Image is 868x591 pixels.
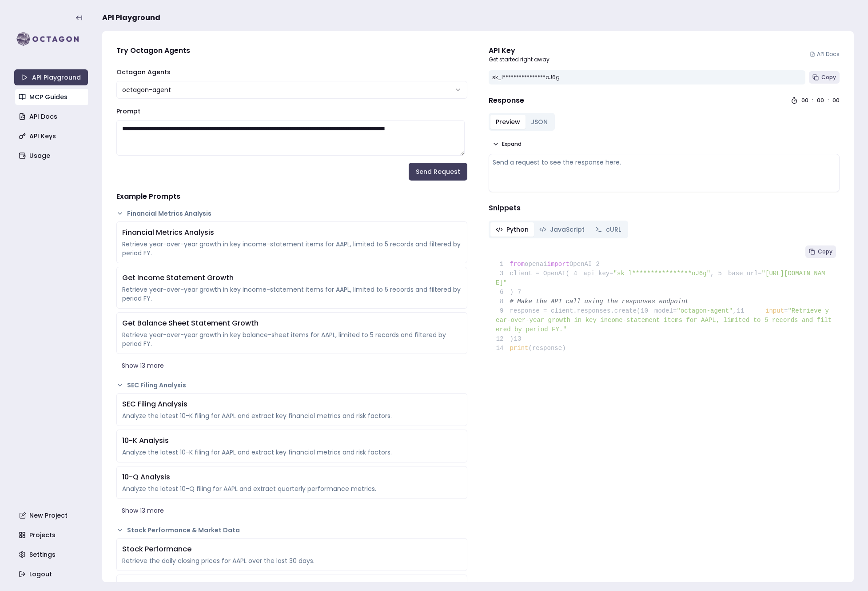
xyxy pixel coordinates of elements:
h4: Try Octagon Agents [116,45,467,56]
span: OpenAI [569,261,592,268]
span: api_key= [583,270,613,277]
span: 13 [514,334,528,344]
label: Prompt [116,107,140,116]
div: Get Income Statement Growth [122,273,462,283]
h4: Snippets [489,203,840,213]
span: API Playground [102,12,160,23]
div: 10-Q Analysis [122,472,462,482]
span: 5 [714,269,728,278]
div: Retrieve year-over-year growth in key balance-sheet items for AAPL, limited to 5 records and filt... [122,330,462,348]
span: JavaScript [550,225,585,234]
a: API Docs [810,51,840,58]
div: 00 [817,97,824,104]
button: Preview [490,115,526,129]
button: Show 13 more [116,503,467,519]
a: API Docs [15,109,89,125]
span: , [710,270,714,277]
button: Show 13 more [116,358,467,374]
span: ) [496,289,514,296]
div: Analyze the latest 10-Q filing for AAPL and extract quarterly performance metrics. [122,484,462,493]
h4: Example Prompts [116,191,467,202]
span: 9 [496,306,510,316]
span: cURL [606,225,621,234]
span: 6 [496,288,510,297]
span: Expand [502,141,522,148]
span: openai [525,261,547,268]
span: ) [496,335,514,342]
div: Send a request to see the response here. [493,158,836,167]
span: 2 [592,260,606,269]
h4: Response [489,95,524,106]
a: API Playground [14,69,88,85]
button: Copy [809,71,840,84]
span: (response) [529,345,566,352]
div: : [812,97,813,104]
div: SEC Filing Analysis [122,399,462,410]
div: 00 [832,97,840,104]
div: Analyze the latest 10-K filing for AAPL and extract key financial metrics and risk factors. [122,411,462,420]
div: Retrieve year-over-year growth in key income-statement items for AAPL, limited to 5 records and f... [122,285,462,303]
span: "Retrieve year-over-year growth in key income-statement items for AAPL, limited to 5 records and ... [496,307,832,333]
div: Financial Metrics Analysis [122,227,462,238]
div: Get Stock Quote [122,580,462,591]
a: Logout [15,566,89,582]
span: "octagon-agent" [677,307,733,314]
div: Retrieve the daily closing prices for AAPL over the last 30 days. [122,556,462,565]
span: 8 [496,297,510,306]
span: Copy [818,248,832,255]
button: Send Request [409,163,467,181]
span: # Make the API call using the responses endpoint [510,298,689,305]
span: Python [506,225,529,234]
span: 1 [496,260,510,269]
button: Copy [805,245,836,258]
div: Stock Performance [122,544,462,555]
span: 7 [514,288,528,297]
div: Analyze the latest 10-K filing for AAPL and extract key financial metrics and risk factors. [122,448,462,457]
img: logo-rect-yK7x_WSZ.svg [14,30,88,48]
span: 11 [737,306,751,316]
span: 14 [496,344,510,353]
span: 12 [496,334,510,344]
div: Get Balance Sheet Statement Growth [122,318,462,329]
a: Projects [15,527,89,543]
span: Copy [821,74,836,81]
span: from [510,261,525,268]
div: API Key [489,45,549,56]
span: , [733,307,737,314]
div: : [828,97,829,104]
span: client = OpenAI( [496,270,569,277]
a: New Project [15,507,89,523]
p: Get started right away [489,56,549,63]
button: Financial Metrics Analysis [116,209,467,218]
a: Settings [15,547,89,563]
div: Retrieve year-over-year growth in key income-statement items for AAPL, limited to 5 records and f... [122,240,462,257]
div: 00 [801,97,808,104]
span: 4 [569,269,584,278]
span: = [784,307,788,314]
a: MCP Guides [15,89,89,105]
span: base_url= [728,270,762,277]
a: API Keys [15,128,89,144]
span: input [765,307,784,314]
span: model= [654,307,677,314]
button: JSON [526,115,553,129]
span: import [547,261,569,268]
span: 3 [496,269,510,278]
span: response = client.responses.create( [496,307,641,314]
span: print [510,345,529,352]
div: 10-K Analysis [122,435,462,446]
button: SEC Filing Analysis [116,381,467,390]
span: 10 [641,306,655,316]
a: Usage [15,148,89,164]
label: Octagon Agents [116,68,171,76]
button: Stock Performance & Market Data [116,526,467,535]
button: Expand [489,138,525,150]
